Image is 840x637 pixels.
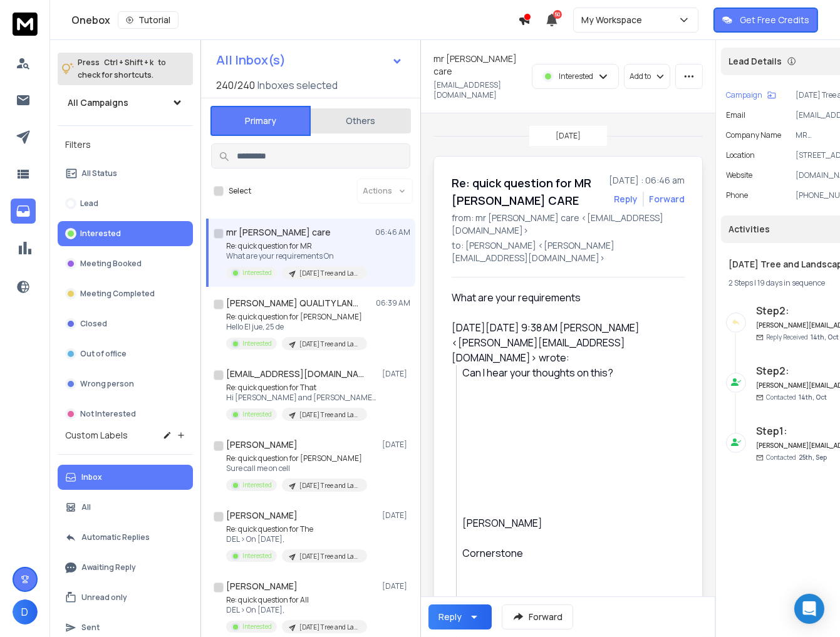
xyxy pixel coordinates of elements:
[226,524,367,534] p: Re: quick question for The
[428,604,492,629] button: Reply
[58,465,193,490] button: Inbox
[382,510,410,520] p: [DATE]
[382,369,410,379] p: [DATE]
[206,48,413,73] button: All Inbox(s)
[726,190,748,200] p: Phone
[649,193,685,205] div: Forward
[58,401,193,427] button: Not Interested
[726,90,762,100] p: Campaign
[299,552,360,561] p: [DATE] Tree and Landscaping
[226,322,367,332] p: Hello El jue, 25 de
[740,14,809,26] p: Get Free Credits
[81,593,127,603] p: Unread only
[13,599,38,624] button: D
[553,10,562,19] span: 50
[452,239,685,264] p: to: [PERSON_NAME] <[PERSON_NAME][EMAIL_ADDRESS][DOMAIN_NAME]>
[375,227,410,237] p: 06:46 AM
[299,269,360,278] p: [DATE] Tree and Landscaping
[58,136,193,153] h3: Filters
[726,90,776,100] button: Campaign
[78,56,166,81] p: Press to check for shortcuts.
[726,130,781,140] p: Company Name
[811,333,839,341] span: 14th, Oct
[118,11,179,29] button: Tutorial
[80,349,127,359] p: Out of office
[311,107,411,135] button: Others
[81,532,150,542] p: Automatic Replies
[438,611,462,623] div: Reply
[609,174,685,187] p: [DATE] : 06:46 am
[226,251,367,261] p: What are your requirements On
[452,290,675,305] div: What are your requirements
[726,170,752,180] p: website
[502,604,573,629] button: Forward
[80,259,142,269] p: Meeting Booked
[799,393,827,401] span: 14th, Oct
[68,96,128,109] h1: All Campaigns
[299,339,360,349] p: [DATE] Tree and Landscaping
[80,229,121,239] p: Interested
[433,53,524,78] h1: mr [PERSON_NAME] care
[299,623,360,632] p: [DATE] Tree and Landscaping
[58,90,193,115] button: All Campaigns
[382,440,410,450] p: [DATE]
[58,555,193,580] button: Awaiting Reply
[242,339,272,348] p: Interested
[226,595,367,605] p: Re: quick question for All
[226,438,298,451] h1: [PERSON_NAME]
[559,71,593,81] p: Interested
[81,502,91,512] p: All
[58,191,193,216] button: Lead
[80,379,134,389] p: Wrong person
[81,168,117,179] p: All Status
[556,131,581,141] p: [DATE]
[299,410,360,420] p: [DATE] Tree and Landscaping
[242,622,272,631] p: Interested
[226,226,331,239] h1: mr [PERSON_NAME] care
[382,581,410,591] p: [DATE]
[630,71,651,81] p: Add to
[581,14,647,26] p: My Workspace
[58,311,193,336] button: Closed
[58,161,193,186] button: All Status
[226,383,376,393] p: Re: quick question for That
[81,562,136,572] p: Awaiting Reply
[794,594,824,624] div: Open Intercom Messenger
[226,509,298,522] h1: [PERSON_NAME]
[799,453,827,462] span: 25th, Sep
[376,298,410,308] p: 06:39 AM
[81,623,100,633] p: Sent
[80,199,98,209] p: Lead
[210,106,311,136] button: Primary
[729,55,782,68] p: Lead Details
[242,410,272,419] p: Interested
[257,78,338,93] h3: Inboxes selected
[226,312,367,322] p: Re: quick question for [PERSON_NAME]
[726,110,745,120] p: Email
[58,525,193,550] button: Automatic Replies
[226,464,367,474] p: Sure call me on cell
[58,371,193,396] button: Wrong person
[766,333,839,342] p: Reply Received
[242,268,272,277] p: Interested
[299,481,360,490] p: [DATE] Tree and Landscaping
[226,453,367,464] p: Re: quick question for [PERSON_NAME]
[80,409,136,419] p: Not Interested
[729,277,753,288] span: 2 Steps
[452,174,601,209] h1: Re: quick question for MR [PERSON_NAME] CARE
[757,277,825,288] span: 19 days in sequence
[452,320,675,365] div: [DATE][DATE] 9:38 AM [PERSON_NAME] <[PERSON_NAME][EMAIL_ADDRESS][DOMAIN_NAME]> wrote:
[102,55,155,70] span: Ctrl + Shift + k
[58,341,193,366] button: Out of office
[226,297,364,309] h1: [PERSON_NAME] QUALITY LANDSCAPING
[216,78,255,93] span: 240 / 240
[226,368,364,380] h1: [EMAIL_ADDRESS][DOMAIN_NAME]
[766,453,827,462] p: Contacted
[80,289,155,299] p: Meeting Completed
[226,393,376,403] p: Hi [PERSON_NAME] and [PERSON_NAME], I tried
[58,281,193,306] button: Meeting Completed
[58,495,193,520] button: All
